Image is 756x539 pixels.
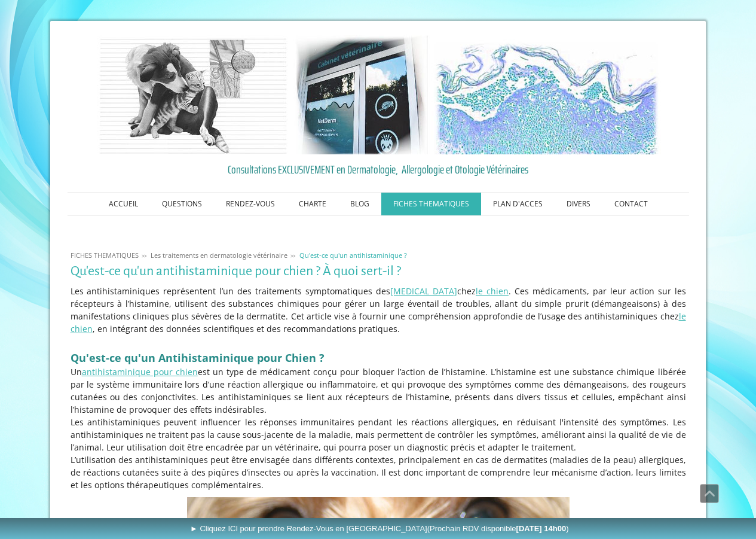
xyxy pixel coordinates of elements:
p: Un est un type de médicament conçu pour bloquer l’action de l’histamine. L’histamine est une subs... [71,366,686,416]
a: PLAN D'ACCES [481,193,555,215]
a: QUESTIONS [150,193,214,215]
p: Les antihistaminiques peuvent influencer les réponses immunitaires pendant les réactions allergiq... [71,416,686,453]
a: CHARTE [287,193,338,215]
a: FICHES THEMATIQUES [68,251,142,260]
a: FICHES THEMATIQUES [381,193,481,215]
span: Qu'est-ce qu'un Antihistaminique pour Chien ? [71,351,325,365]
a: le chien [476,285,509,297]
a: DIVERS [555,193,602,215]
span: FICHES THEMATIQUES [71,251,139,260]
span: Qu'est-ce qu'un antihistaminique ? [299,251,407,260]
a: antihistaminique pour chien [82,366,198,377]
a: RENDEZ-VOUS [214,193,287,215]
a: Consultations EXCLUSIVEMENT en Dermatologie, Allergologie et Otologie Vétérinaires [71,160,686,178]
a: Qu'est-ce qu'un antihistaminique ? [296,251,410,260]
span: ► Cliquez ICI pour prendre Rendez-Vous en [GEOGRAPHIC_DATA] [190,524,569,533]
a: le chien [71,310,686,334]
a: Les traitements en dermatologie vétérinaire [148,251,290,260]
span: (Prochain RDV disponible ) [427,524,569,533]
p: Les antihistaminiques représentent l’un des traitements symptomatiques des chez . Ces médicaments... [71,285,686,335]
a: [MEDICAL_DATA] [390,285,457,297]
a: CONTACT [602,193,660,215]
p: L’utilisation des antihistaminiques peut être envisagée dans différents contextes, principalement... [71,453,686,491]
span: Les traitements en dermatologie vétérinaire [151,251,287,260]
a: BLOG [338,193,381,215]
a: Défiler vers le haut [700,484,719,503]
a: ACCUEIL [97,193,150,215]
b: [DATE] 14h00 [516,524,567,533]
h1: Qu'est-ce qu'un antihistaminique pour chien ? À quoi sert-il ? [71,264,686,279]
span: Défiler vers le haut [700,485,718,503]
